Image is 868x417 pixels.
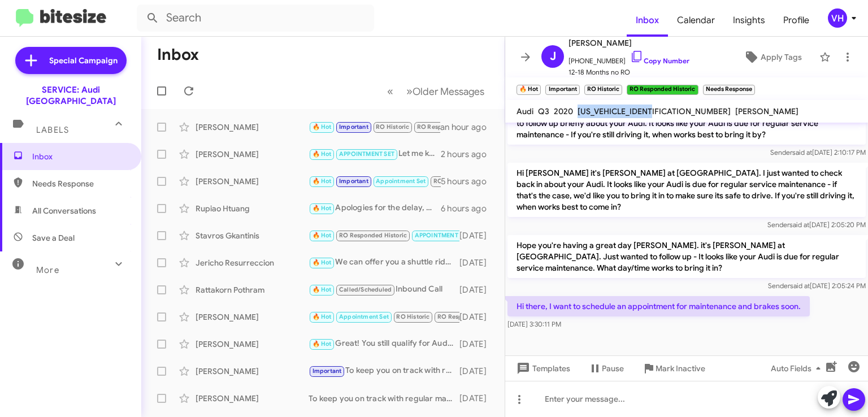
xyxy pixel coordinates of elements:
div: [PERSON_NAME] [196,393,309,404]
span: Appointment Set [376,177,426,185]
span: RO Historic [396,313,429,320]
span: » [406,84,413,98]
span: Special Campaign [49,55,118,66]
a: Calendar [668,4,724,37]
span: 🔥 Hot [313,150,332,158]
span: 🔥 Hot [313,177,332,185]
div: Rattakorn Pothram [196,284,309,296]
span: Appointment Set [339,313,389,320]
div: We can offer you a shuttle ride within a 12 miles radius, otherwise we will have to try for anoth... [309,256,459,269]
div: To keep you on track with regular maintenance service on your vehicle, we recommend from 1 year o... [309,393,459,404]
span: [PERSON_NAME] [735,106,798,116]
span: 🔥 Hot [313,259,332,266]
a: Special Campaign [15,47,127,74]
input: Search [137,5,374,32]
span: Pause [602,358,624,379]
span: More [36,265,59,275]
div: [PERSON_NAME] [196,338,309,350]
button: Auto Fields [762,358,834,379]
div: 6 hours ago [441,203,496,214]
div: Stavros Gkantinis [196,230,309,241]
span: Templates [514,358,570,379]
div: Of course. Let us know if you need anything [309,310,459,323]
span: Sender [DATE] 2:05:20 PM [767,220,866,229]
span: Inbox [627,4,668,37]
p: Hello [PERSON_NAME] this is [PERSON_NAME] at Audi [GEOGRAPHIC_DATA]. I just wanted to follow up b... [507,102,866,145]
div: 5 hours ago [441,176,496,187]
span: Save a Deal [32,232,75,244]
span: RO Responded Historic [417,123,485,131]
span: All Conversations [32,205,96,216]
span: [PHONE_NUMBER] [568,50,689,67]
a: Copy Number [630,57,689,65]
nav: Page navigation example [381,80,491,103]
span: Inbox [32,151,128,162]
div: Hi there, I want to schedule an appointment for maintenance and brakes soon. [309,120,440,133]
span: RO Historic [433,177,467,185]
button: Previous [380,80,400,103]
span: RO Responded Historic [339,232,407,239]
span: Apply Tags [761,47,802,67]
div: Hi, I just tried your phone number online but couldn't get through, can you give me a call? [309,229,459,242]
h1: Inbox [157,46,199,64]
span: J [550,47,556,66]
button: Pause [579,358,633,379]
small: 🔥 Hot [517,85,541,95]
p: Hope you're having a great day [PERSON_NAME]. it's [PERSON_NAME] at [GEOGRAPHIC_DATA]. Just wante... [507,235,866,278]
button: Next [400,80,491,103]
span: Auto Fields [771,358,825,379]
span: Called/Scheduled [339,286,392,293]
span: 🔥 Hot [313,313,332,320]
div: an hour ago [440,121,496,133]
div: [DATE] [459,230,496,241]
span: 12-18 Months no RO [568,67,689,78]
span: Audi [517,106,533,116]
div: To keep you on track with regular maintenance service on your vehicle, we recommend from 1 year o... [309,364,459,377]
div: [PERSON_NAME] [196,311,309,323]
div: Jericho Resurreccion [196,257,309,268]
span: [PERSON_NAME] [568,36,689,50]
div: Inbound Call [309,283,459,296]
span: 🔥 Hot [313,286,332,293]
span: 🔥 Hot [313,205,332,212]
p: Hi [PERSON_NAME] it's [PERSON_NAME] at [GEOGRAPHIC_DATA]. I just wanted to check back in about yo... [507,163,866,217]
span: 🔥 Hot [313,340,332,347]
span: APPOINTMENT SET [415,232,470,239]
button: Apply Tags [731,47,814,67]
span: Needs Response [32,178,128,189]
div: [PERSON_NAME] [196,121,309,133]
span: RO Responded Historic [437,313,505,320]
a: Insights [724,4,774,37]
span: Sender [DATE] 2:05:24 PM [768,281,866,290]
span: said at [792,148,812,157]
div: [DATE] [459,366,496,377]
span: Older Messages [413,85,484,98]
div: [DATE] [459,338,496,350]
small: Important [545,85,579,95]
button: VH [818,8,856,28]
small: Needs Response [703,85,755,95]
div: [PERSON_NAME] [196,366,309,377]
span: Important [339,177,368,185]
a: Profile [774,4,818,37]
span: Important [313,367,342,375]
div: VH [828,8,847,28]
div: [PERSON_NAME] [196,149,309,160]
div: [DATE] [459,393,496,404]
span: [US_VEHICLE_IDENTIFICATION_NUMBER] [578,106,731,116]
small: RO Historic [584,85,622,95]
span: said at [790,281,810,290]
div: Let me know if you need anything else. Otherwise, I have you down for an oil change [DATE][DATE] ... [309,147,441,160]
span: « [387,84,393,98]
span: Important [339,123,368,131]
span: RO Historic [376,123,409,131]
span: said at [789,220,809,229]
button: Mark Inactive [633,358,714,379]
div: [PERSON_NAME] [196,176,309,187]
div: Rupiao Htuang [196,203,309,214]
div: Apologies for the delay, does the 24th still work for you? Is there a day you can come before 10a... [309,202,441,215]
span: Sender [DATE] 2:10:17 PM [770,148,866,157]
span: 🔥 Hot [313,232,332,239]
